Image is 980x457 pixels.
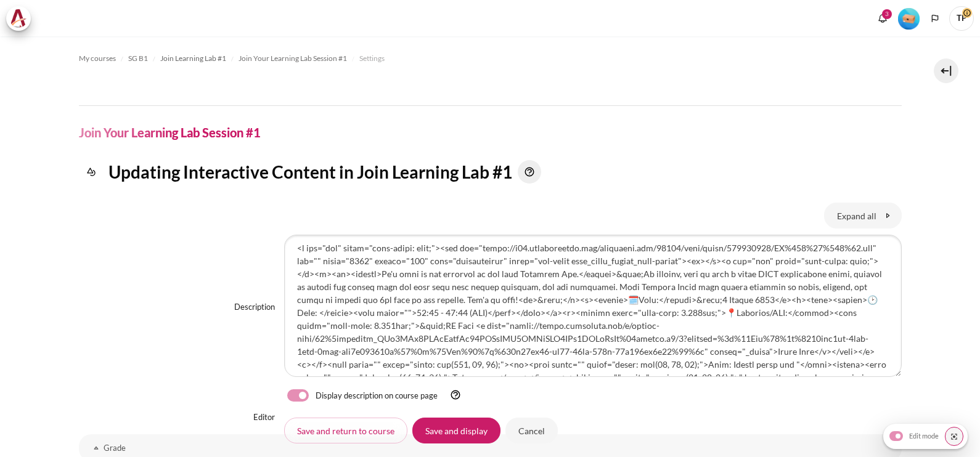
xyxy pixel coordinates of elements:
[234,302,275,312] label: Description
[316,389,438,402] label: Display description on course page
[79,53,116,64] span: My courses
[447,389,463,400] a: Help
[450,389,461,400] img: Help with Display description on course page
[284,235,901,377] textarea: <l ips="dol" sitam="cons-adipi: elit;"><sed doe="tempo://i04.utlaboreetdo.mag/aliquaeni.adm/98104...
[176,6,256,31] a: Reports & Analytics
[10,9,27,28] img: Architeck
[282,87,308,99] a: Backup
[898,7,920,30] div: Level #1
[128,51,148,66] a: SG B1
[505,418,558,443] input: Cancel
[949,6,974,31] span: TP
[284,407,901,429] iframe: Join Your Learning Lab Session #1
[317,87,345,99] a: Restore
[284,418,407,443] input: Save and return to course
[96,6,173,31] a: Site administration
[412,418,500,443] input: Save and display
[926,9,944,28] button: Languages
[43,6,92,31] a: My courses
[239,53,347,64] span: Join Your Learning Lab Session #1
[79,49,902,68] nav: Navigation bar
[359,53,385,64] span: Settings
[893,7,925,30] a: Level #1
[898,8,920,30] img: Level #1
[79,124,261,140] h4: Join Your Learning Lab Session #1
[104,443,877,453] h3: Grade
[160,51,226,66] a: Join Learning Lab #1
[239,51,347,66] a: Join Your Learning Lab Session #1
[229,87,272,99] a: Permissions
[160,53,226,64] span: Join Learning Lab #1
[158,87,187,99] a: Settings
[882,9,892,19] div: 3
[873,9,892,28] div: Show notification window with 3 new notifications
[824,203,902,228] a: Expand all
[79,160,902,184] h2: Updating Interactive Content in Join Learning Lab #1
[949,6,974,31] a: User menu
[253,411,275,424] label: Editor
[518,160,541,184] img: Help with Interactive Content
[197,87,219,99] a: Filters
[79,87,149,99] a: Interactive Content
[359,51,385,66] a: Settings
[128,53,148,64] span: SG B1
[79,51,116,66] a: My courses
[6,6,37,31] a: Architeck Architeck
[837,209,876,222] span: Expand all
[515,160,544,184] a: Help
